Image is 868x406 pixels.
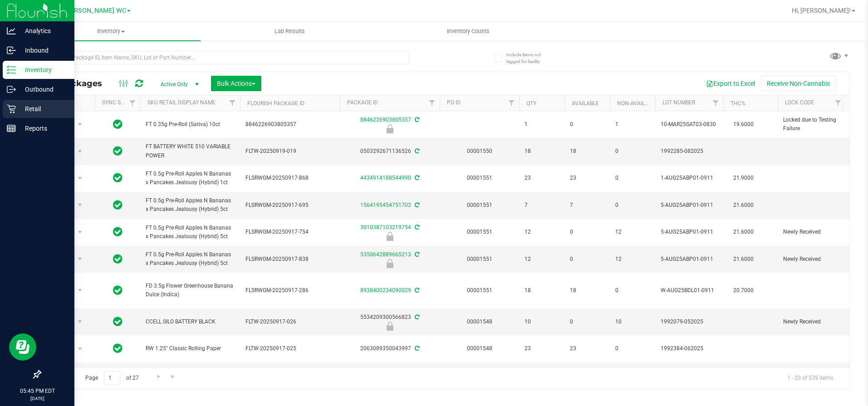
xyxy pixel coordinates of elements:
span: FLTW-20250917-026 [245,318,334,326]
button: Bulk Actions [211,76,261,91]
a: Qty [526,100,536,107]
span: Include items not tagged for facility [506,51,552,65]
span: FLTW-20250917-025 [245,344,334,353]
span: FLSRWGM-20250917-286 [245,286,334,295]
span: Inventory Counts [435,27,502,35]
span: 5-AUG25ABP01-0911 [661,228,718,236]
inline-svg: Reports [7,124,16,133]
span: 0 [615,147,650,156]
div: Newly Received [338,232,441,241]
a: Sku Retail Display Name [147,99,216,106]
span: 23 [525,344,559,353]
span: FLSRWGM-20250917-838 [245,255,334,264]
span: FT 0.5g Pre-Roll Apples N Bananas x Pancakes Jealousy (Hybrid) 5ct [146,196,235,214]
span: FT 0.5g Pre-Roll Apples N Bananas x Pancakes Jealousy (Hybrid) 1ct [146,170,235,187]
span: FLTW-20250919-019 [245,147,334,156]
span: Sync from Compliance System [413,287,419,293]
div: Locked due to Testing Failure [338,124,441,133]
span: 1992079-052025 [661,318,718,326]
span: In Sync [113,225,123,238]
span: 19.6000 [729,118,758,131]
span: In Sync [113,342,123,355]
span: 21.6000 [729,253,758,266]
span: 0 [570,318,604,326]
a: Sync Status [102,99,137,106]
span: 1992285-082025 [661,147,718,156]
a: Lab Results [201,22,379,41]
span: 21.6000 [729,225,758,239]
span: FLSRWGM-20250917-868 [245,174,334,182]
span: In Sync [113,199,123,211]
a: Available [572,100,599,107]
div: Newly Received [338,322,441,331]
div: 5534209300566823 [338,313,441,331]
a: 8938400234090029 [360,287,411,293]
span: In Sync [113,118,123,131]
span: 8846226903805357 [245,120,334,129]
p: [DATE] [4,395,70,402]
iframe: Resource center [9,333,36,361]
span: 18 [525,286,559,295]
span: All Packages [47,78,111,88]
span: Page of 27 [78,371,146,385]
span: Newly Received [783,228,840,236]
a: 00001550 [467,148,492,154]
a: Inventory [22,22,201,41]
span: select [74,226,86,239]
span: 18 [570,147,604,156]
span: 20.7000 [729,284,758,297]
span: 0 [570,228,604,236]
a: Filter [708,95,723,111]
span: FD 3.5g Flower Greenhouse Banana Dulce (Indica) [146,282,235,299]
div: 2063089350043997 [338,344,441,353]
span: FT 0.35g Pre-Roll (Sativa) 10ct [146,120,235,129]
span: RW 1.25" Classic Rolling Paper [146,344,235,353]
span: 12 [525,255,559,264]
span: Sync from Compliance System [413,148,419,154]
span: 0 [570,120,604,129]
span: In Sync [113,145,123,157]
span: FT BATTERY WHITE 510 VARIABLE POWER [146,142,235,160]
a: Go to the next page [152,371,165,383]
inline-svg: Retail [7,104,16,113]
div: Newly Received [338,259,441,268]
a: 00001548 [467,318,492,325]
a: 00001551 [467,175,492,181]
a: 00001551 [467,229,492,235]
span: 21.6000 [729,199,758,212]
span: In Sync [113,171,123,184]
span: Sync from Compliance System [413,117,419,123]
span: 23 [525,174,559,182]
a: 4434914188544990 [360,175,411,181]
a: Filter [225,95,240,111]
inline-svg: Analytics [7,26,16,35]
button: Receive Non-Cannabis [761,76,836,91]
span: 5-AUG25ABP01-0911 [661,201,718,210]
span: Sync from Compliance System [413,345,419,352]
a: Package ID [347,99,378,106]
p: Inventory [16,64,70,75]
span: St. [PERSON_NAME] WC [54,7,126,15]
span: 1-AUG25ABP01-0911 [661,174,718,182]
inline-svg: Outbound [7,85,16,94]
a: Non-Available [617,100,657,107]
span: select [74,284,86,297]
span: 10 [525,318,559,326]
span: Sync from Compliance System [413,175,419,181]
span: Sync from Compliance System [413,224,419,230]
span: 5-AUG25ABP01-0911 [661,255,718,264]
span: 1 [615,120,650,129]
span: 1 [525,120,559,129]
a: 00001551 [467,287,492,293]
a: Filter [125,95,140,111]
a: Filter [425,95,440,111]
a: 00001548 [467,345,492,352]
span: 18 [570,286,604,295]
span: 12 [525,228,559,236]
span: select [74,118,86,131]
span: select [74,342,86,355]
span: select [74,145,86,158]
p: Outbound [16,84,70,95]
a: 00001551 [467,256,492,262]
a: Lock Code [785,99,814,106]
